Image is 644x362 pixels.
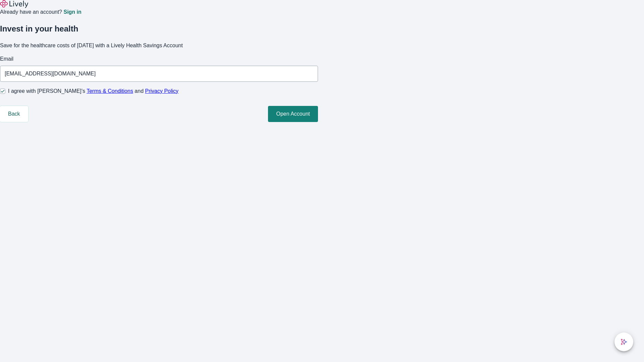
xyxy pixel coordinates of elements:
button: Open Account [268,106,318,122]
span: I agree with [PERSON_NAME]’s and [8,87,178,95]
button: chat [614,333,633,351]
a: Terms & Conditions [87,88,133,94]
a: Sign in [63,9,81,15]
a: Privacy Policy [145,88,179,94]
svg: Lively AI Assistant [621,339,627,345]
